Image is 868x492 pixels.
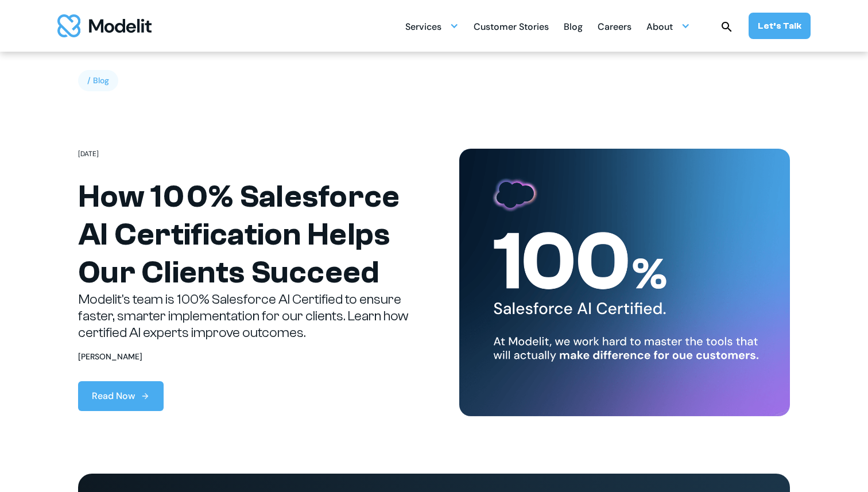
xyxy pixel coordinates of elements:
[78,178,409,292] h1: How 100% Salesforce AI Certification Helps Our Clients Succeed
[78,149,99,160] div: [DATE]
[646,15,690,37] div: About
[749,13,811,39] a: Let’s Talk
[57,14,152,37] img: modelit logo
[78,70,118,91] div: / Blog
[141,392,150,401] img: arrow right
[758,20,801,32] div: Let’s Talk
[564,17,583,39] div: Blog
[78,292,409,341] p: Modelit's team is 100% Salesforce AI Certified to ensure faster, smarter implementation for our c...
[78,381,164,411] a: Read Now
[405,15,459,37] div: Services
[92,389,135,403] div: Read Now
[646,17,673,39] div: About
[405,17,441,39] div: Services
[564,15,583,37] a: Blog
[57,14,152,37] a: home
[474,17,549,39] div: Customer Stories
[598,15,631,37] a: Careers
[474,15,549,37] a: Customer Stories
[598,17,631,39] div: Careers
[78,351,142,363] div: [PERSON_NAME]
